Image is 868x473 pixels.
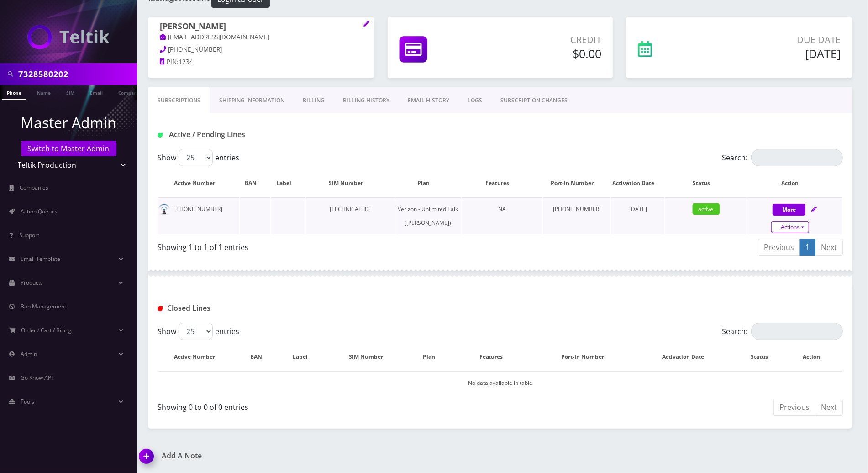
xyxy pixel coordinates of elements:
th: Active Number: activate to sort column ascending [158,170,239,197]
img: default.png [158,204,170,215]
a: Previous [758,239,800,256]
span: Tools [21,398,34,405]
span: Support [19,231,39,239]
span: Admin [21,350,37,358]
td: [TECHNICAL_ID] [306,197,395,234]
button: More [773,204,805,216]
a: Add A Note [139,452,494,460]
div: Showing 0 to 0 of 0 entries [158,398,494,413]
a: Company [114,85,144,99]
label: Search: [722,149,843,166]
span: Action Queues [21,207,58,215]
label: Search: [722,323,843,340]
span: Go Know API [21,374,53,382]
h5: [DATE] [710,47,841,60]
span: [DATE] [629,205,647,213]
a: SUBSCRIPTION CHANGES [491,87,577,114]
th: Label: activate to sort column ascending [271,170,305,197]
span: Email Template [21,255,60,263]
a: Shipping Information [210,87,294,114]
td: Verizon - Unlimited Talk ([PERSON_NAME]) [395,197,461,234]
td: [PHONE_NUMBER] [158,197,239,234]
h1: [PERSON_NAME] [160,21,363,32]
td: NA [462,197,542,234]
th: Status: activate to sort column ascending [738,344,789,370]
a: LOGS [458,87,491,114]
input: Search: [751,323,843,340]
th: Plan: activate to sort column ascending [395,170,461,197]
a: Name [32,85,55,99]
h1: Active / Pending Lines [158,130,377,139]
th: SIM Number: activate to sort column ascending [306,170,395,197]
th: BAN: activate to sort column ascending [240,170,270,197]
td: [PHONE_NUMBER] [543,197,610,234]
a: [EMAIL_ADDRESS][DOMAIN_NAME] [160,33,270,42]
a: Next [815,239,843,256]
a: 1 [800,239,815,256]
a: Next [815,399,843,416]
label: Show entries [158,149,239,166]
a: Actions [771,221,809,233]
a: Previous [773,399,815,416]
th: Features: activate to sort column ascending [462,170,542,197]
th: Activation Date: activate to sort column ascending [611,170,664,197]
span: Order / Cart / Billing [21,326,72,334]
p: Due Date [710,33,841,47]
a: Switch to Master Admin [21,141,116,156]
input: Search in Company [18,65,135,83]
a: PIN: [160,58,179,67]
span: [PHONE_NUMBER] [168,45,222,53]
a: Email [85,85,107,99]
a: EMAIL HISTORY [399,87,458,114]
input: Search: [751,149,843,166]
span: Companies [20,184,49,191]
img: Teltik Production [27,25,110,49]
a: Phone [2,85,26,100]
img: Active / Pending Lines [158,133,163,138]
a: SIM [62,85,79,99]
label: Show entries [158,323,239,340]
th: Action : activate to sort column ascending [791,344,842,370]
th: Label: activate to sort column ascending [282,344,328,370]
p: Credit [489,33,601,47]
th: Activation Date: activate to sort column ascending [638,344,737,370]
span: Ban Management [21,303,66,310]
div: Showing 1 to 1 of 1 entries [158,238,494,253]
a: Billing [294,87,334,114]
a: Subscriptions [148,87,210,114]
th: Port-In Number: activate to sort column ascending [543,170,610,197]
span: 1234 [179,58,193,66]
h1: Closed Lines [158,304,377,313]
th: Status: activate to sort column ascending [665,170,746,197]
span: Products [21,279,43,287]
th: Features: activate to sort column ascending [455,344,536,370]
th: Port-In Number: activate to sort column ascending [537,344,637,370]
th: Active Number: activate to sort column descending [158,344,239,370]
th: BAN: activate to sort column ascending [240,344,280,370]
select: Showentries [179,149,213,166]
a: Billing History [334,87,399,114]
h5: $0.00 [489,47,601,60]
th: Action: activate to sort column ascending [747,170,842,197]
span: active [693,203,720,215]
th: Plan: activate to sort column ascending [413,344,454,370]
th: SIM Number: activate to sort column ascending [329,344,412,370]
select: Showentries [179,323,213,340]
img: Closed Lines [158,306,163,311]
td: No data available in table [158,371,842,394]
